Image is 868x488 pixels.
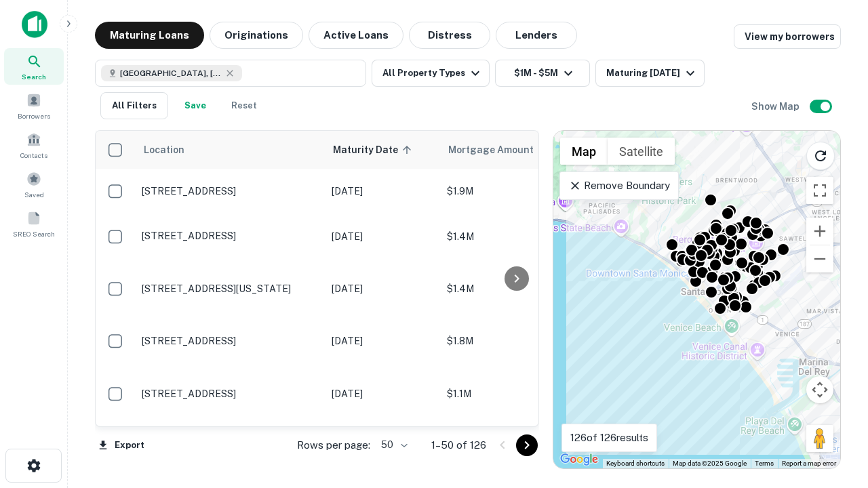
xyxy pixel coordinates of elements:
button: Active Loans [309,22,403,49]
button: [GEOGRAPHIC_DATA], [GEOGRAPHIC_DATA], [GEOGRAPHIC_DATA] [95,60,366,87]
span: Maturity Date [333,142,416,158]
a: Borrowers [4,87,64,124]
p: $1.4M [447,281,583,296]
p: $1.4M [447,229,583,244]
p: $1.8M [447,333,583,348]
button: Save your search to get updates of matches that match your search criteria. [174,92,217,119]
p: [DATE] [332,184,433,199]
p: [STREET_ADDRESS] [142,388,318,400]
span: Borrowers [18,110,50,121]
button: Zoom out [806,245,833,272]
span: [GEOGRAPHIC_DATA], [GEOGRAPHIC_DATA], [GEOGRAPHIC_DATA] [120,67,222,79]
button: All Filters [100,92,168,119]
span: SREO Search [13,228,55,239]
a: View my borrowers [734,24,841,49]
p: [STREET_ADDRESS] [142,185,318,197]
div: Maturing [DATE] [606,65,698,81]
button: Show satellite imagery [608,138,675,165]
a: Contacts [4,127,64,163]
a: Search [4,48,64,85]
p: [STREET_ADDRESS][US_STATE] [142,283,318,295]
div: 0 0 [553,131,840,468]
p: [DATE] [332,386,433,401]
span: Mortgage Amount [448,142,551,158]
button: Maturing [DATE] [595,60,705,87]
h6: Show Map [751,99,802,114]
button: Lenders [496,22,577,49]
p: $1.9M [447,184,583,199]
span: Search [22,71,46,82]
p: [STREET_ADDRESS] [142,230,318,242]
button: Reset [222,92,266,119]
th: Mortgage Amount [440,131,589,169]
p: 126 of 126 results [570,430,648,446]
a: SREO Search [4,205,64,242]
a: Saved [4,166,64,203]
span: Saved [24,189,44,200]
th: Location [135,131,325,169]
p: 1–50 of 126 [431,437,486,453]
th: Maturity Date [325,131,440,169]
img: capitalize-icon.png [22,11,47,38]
button: Toggle fullscreen view [806,177,833,204]
span: Map data ©2025 Google [673,460,747,467]
button: Keyboard shortcuts [606,459,665,468]
a: Report a map error [782,460,836,467]
p: $1.1M [447,386,583,401]
p: [DATE] [332,333,433,348]
button: Map camera controls [806,376,833,403]
p: [STREET_ADDRESS] [142,335,318,347]
p: [DATE] [332,229,433,244]
span: Location [143,142,184,158]
a: Terms (opens in new tab) [755,460,774,467]
a: Open this area in Google Maps (opens a new window) [557,451,601,468]
button: All Property Types [372,60,490,87]
button: Show street map [560,138,608,165]
span: Contacts [20,150,47,161]
button: Export [95,435,148,455]
iframe: Chat Widget [800,380,868,445]
button: Distress [409,22,490,49]
button: Go to next page [516,434,538,456]
button: Reload search area [806,142,835,170]
p: [DATE] [332,281,433,296]
p: Remove Boundary [568,178,669,194]
button: Originations [210,22,303,49]
img: Google [557,451,601,468]
button: $1M - $5M [495,60,590,87]
button: Zoom in [806,218,833,245]
div: 50 [376,435,410,455]
button: Maturing Loans [95,22,204,49]
p: Rows per page: [297,437,370,453]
